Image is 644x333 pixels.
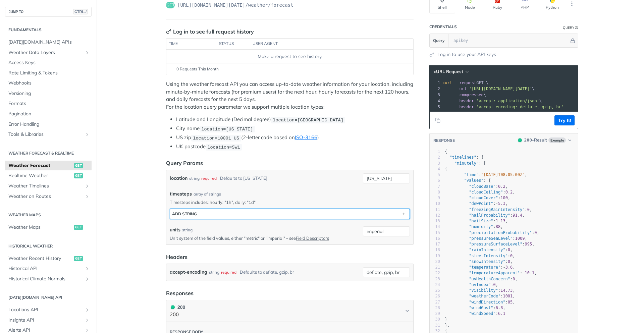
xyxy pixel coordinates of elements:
button: 200200-ResultExample [515,137,575,144]
button: Copy to clipboard [433,115,442,125]
a: Error Handling [5,119,92,129]
div: 30 [430,317,440,322]
span: "cloudCover" [469,196,498,200]
a: Weather Data LayersShow subpages for Weather Data Layers [5,48,92,58]
li: UK postcode [176,143,414,151]
span: "snowIntensity" [469,259,505,264]
span: : , [445,224,503,229]
a: Weather Recent Historyget [5,254,92,264]
a: Insights APIShow subpages for Insights API [5,315,92,325]
h2: Weather Maps [5,212,92,218]
span: "pressureSeaLevel" [469,236,513,241]
span: { [445,167,447,171]
span: 0 [510,254,513,258]
div: 5 [430,104,441,110]
div: Headers [166,253,187,261]
span: : , [445,201,508,206]
div: 5 [430,172,440,178]
span: { [445,149,447,154]
span: "dewPoint" [469,201,493,206]
div: Credentials [429,24,457,30]
a: Versioning [5,89,92,99]
span: curl [442,80,452,85]
div: 19 [430,253,440,259]
span: '[URL][DOMAIN_NAME][DATE]' [469,87,532,91]
span: Query [433,38,445,44]
div: 28 [430,305,440,311]
span: 3.6 [505,265,513,270]
span: \ [442,87,535,91]
div: Log in to see full request history [166,27,254,36]
button: RESPONSE [433,137,455,144]
button: Show subpages for Locations API [85,307,90,313]
div: Defaults to [US_STATE] [220,173,267,183]
span: --header [454,99,474,103]
span: Weather Timelines [8,183,83,189]
div: 15 [430,230,440,236]
span: : , [445,254,515,258]
button: Show subpages for Alerts API [85,328,90,333]
a: Pagination [5,109,92,119]
span: "minutely" [454,161,479,166]
div: 1 [430,149,440,155]
span: 85 [508,300,513,304]
span: \ [442,93,486,97]
p: 200 [170,311,185,319]
span: get [74,256,83,261]
span: Pagination [8,111,90,117]
h2: Historical Weather [5,243,92,249]
a: Locations APIShow subpages for Locations API [5,305,92,315]
span: 'accept: application/json' [476,99,539,103]
a: Weather on RoutesShow subpages for Weather on Routes [5,191,92,202]
span: cURL Request [434,69,463,74]
span: : { [445,178,491,183]
div: Responses [166,289,194,297]
span: : , [445,184,508,189]
p: Using the weather forecast API you can access up-to-date weather information for your location, i... [166,80,414,111]
div: 4 [430,98,441,104]
span: : , [445,230,539,235]
div: 12 [430,213,440,218]
span: "time" [464,172,479,177]
div: 1 [430,80,441,86]
h2: Weather Forecast & realtime [5,150,92,156]
span: --header [454,105,474,109]
div: 3 [430,92,441,98]
div: 17 [430,241,440,247]
a: Realtime Weatherget [5,171,92,181]
span: --compressed [454,93,484,97]
div: Query Params [166,159,203,167]
span: "freezingRainIntensity" [469,207,525,212]
span: : , [445,282,498,287]
a: Field Descriptors [296,235,329,241]
a: Formats [5,99,92,109]
span: : , [445,247,513,252]
span: 10.1 [525,271,534,275]
p: Timesteps includes: hourly: "1h", daily: "1d" [170,199,410,205]
span: 995 [525,242,532,246]
button: Show subpages for Historical API [85,266,90,271]
th: time [166,39,217,49]
h2: [DATE][DOMAIN_NAME] API [5,294,92,300]
span: Example [548,137,566,143]
span: : , [445,271,537,275]
span: Webhooks [8,80,90,87]
svg: Chevron [405,308,410,314]
div: 7 [430,184,440,189]
span: : , [445,306,505,310]
span: 6.8 [496,306,503,310]
a: Webhooks [5,78,92,88]
span: 0 [508,247,510,252]
span: : [445,311,505,316]
span: 100 [500,196,508,200]
li: US zip (2-letter code based on ) [176,134,414,142]
span: Tools & Libraries [8,131,83,138]
span: Weather Maps [8,224,72,231]
span: "[DATE]T08:05:00Z" [481,172,525,177]
input: apikey [450,34,569,47]
span: "temperatureApparent" [469,271,520,275]
div: 3 [430,161,440,166]
span: : , [445,242,534,246]
span: Weather on Routes [8,193,83,200]
span: get [74,163,83,168]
